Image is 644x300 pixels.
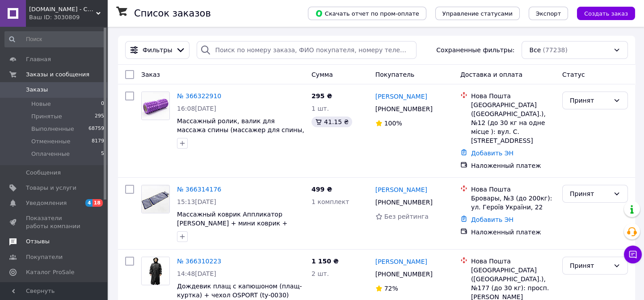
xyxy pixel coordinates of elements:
a: [PERSON_NAME] [375,92,427,101]
span: Выполненные [31,125,74,133]
span: Управление статусами [442,10,513,17]
span: Создать заказ [584,10,628,17]
a: Фото товару [141,185,170,213]
span: 72% [384,285,398,292]
span: 295 [95,112,104,121]
div: [GEOGRAPHIC_DATA] ([GEOGRAPHIC_DATA].), №12 (до 30 кг на одне місце ): вул. С. [STREET_ADDRESS] [471,100,555,145]
div: Наложенный платеж [471,161,555,170]
span: Статус [562,71,585,78]
button: Управление статусами [435,7,520,20]
span: 1 комплект [311,198,349,205]
div: [PHONE_NUMBER] [374,196,434,208]
div: Ваш ID: 3030809 [29,13,107,21]
span: 15:13[DATE] [177,198,216,205]
a: № 366322910 [177,92,221,100]
a: Массажный ролик, валик для массажа спины (массажер для спины, шеи, ног) OSPORT 33*13см (MS 0857-4... [177,117,304,151]
button: Скачать отчет по пром-оплате [308,7,426,20]
img: Фото товару [142,185,169,213]
span: 18 [93,199,103,207]
span: Покупатели [26,253,63,261]
span: Отмененные [31,137,70,146]
span: Каталог ProSale [26,268,74,276]
span: Экспорт [536,10,561,17]
img: Фото товару [142,257,169,285]
span: Без рейтинга [384,213,429,220]
span: Отзывы [26,237,50,246]
span: 0 [101,100,104,108]
span: Заказ [141,71,160,78]
span: Оплаченные [31,150,70,158]
span: 1 150 ₴ [311,258,339,265]
button: Создать заказ [577,7,635,20]
div: Принят [570,261,610,271]
span: 1 шт. [311,105,329,112]
div: Нова Пошта [471,257,555,266]
a: [PERSON_NAME] [375,257,427,266]
div: Бровары, №3 (до 200кг): ул. Героїв України, 22 [471,194,555,212]
span: Уведомления [26,199,67,207]
span: Заказы [26,86,48,94]
span: Сохраненные фильтры: [436,46,514,54]
a: [PERSON_NAME] [375,185,427,194]
span: Новые [31,100,51,108]
div: Принят [570,96,610,105]
span: 68759 [88,125,104,133]
span: Покупатель [375,71,415,78]
span: Сумма [311,71,333,78]
span: 4 [85,199,93,207]
span: 499 ₴ [311,186,332,193]
span: (77238) [543,46,567,54]
a: № 366310223 [177,258,221,265]
a: Добавить ЭН [471,150,514,157]
a: Добавить ЭН [471,216,514,223]
div: Нова Пошта [471,185,555,194]
a: Фото товару [141,257,170,285]
span: 5 [101,150,104,158]
div: 41.15 ₴ [311,117,352,127]
span: Показатели работы компании [26,214,83,230]
span: Заказы и сообщения [26,71,89,79]
h1: Список заказов [134,8,211,19]
a: № 366314176 [177,186,221,193]
span: Скачать отчет по пром-оплате [315,9,419,17]
button: Чат с покупателем [624,246,642,263]
span: Товары и услуги [26,184,76,192]
div: Нова Пошта [471,92,555,100]
span: SPORTOPT.ORG.UA - Спортивные товары оптом и в розницу [29,5,96,13]
img: Фото товару [142,92,169,120]
a: Массажный коврик Аппликатор [PERSON_NAME] + мини коврик + валик массажер для спины/шеи/ног OSPORT... [177,211,297,245]
span: 8179 [92,137,104,146]
a: Фото товару [141,92,170,120]
span: 14:48[DATE] [177,270,216,277]
div: [PHONE_NUMBER] [374,103,434,115]
span: Сообщения [26,169,61,177]
span: Главная [26,55,51,63]
span: Принятые [31,112,62,121]
span: Фильтры [143,46,172,54]
div: [PHONE_NUMBER] [374,268,434,280]
span: 295 ₴ [311,92,332,100]
span: 100% [384,120,402,127]
button: Экспорт [529,7,568,20]
span: 16:08[DATE] [177,105,216,112]
span: Все [529,46,541,54]
input: Поиск [4,31,105,47]
a: Создать заказ [568,9,635,17]
input: Поиск по номеру заказа, ФИО покупателя, номеру телефона, Email, номеру накладной [197,41,416,59]
div: Принят [570,189,610,199]
span: Доставка и оплата [460,71,522,78]
span: 2 шт. [311,270,329,277]
div: Наложенный платеж [471,228,555,237]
